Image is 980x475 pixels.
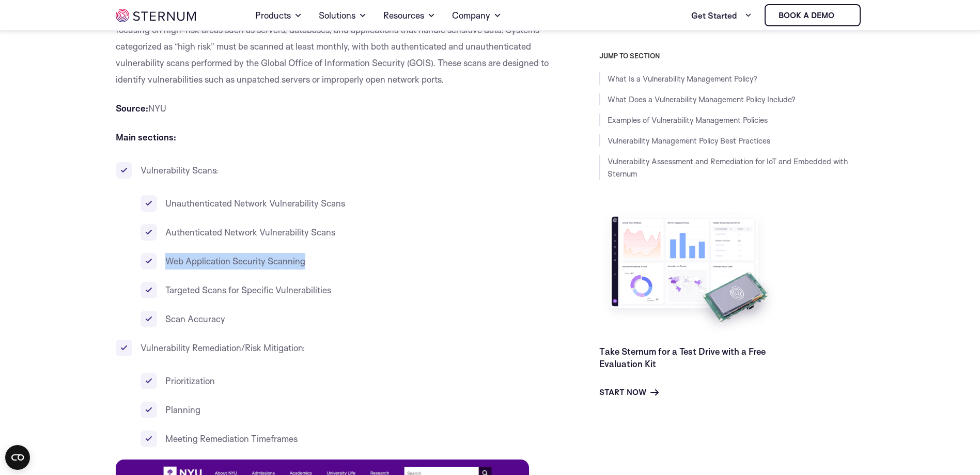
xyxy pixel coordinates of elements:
img: sternum iot [116,9,196,22]
span: Vulnerability Scans: [141,165,219,176]
b: Main sections: [116,132,176,142]
a: Products [255,1,302,30]
button: Open CMP widget [5,445,30,470]
span: NYU [148,103,166,114]
span: Meeting Remediation Timeframes [165,433,298,444]
a: Take Sternum for a Test Drive with a Free Evaluation Kit [599,346,766,369]
span: Unauthenticated Network Vulnerability Scans [165,198,345,209]
span: Prioritization [165,375,215,386]
span: Planning [165,404,200,415]
a: Resources [383,1,435,30]
a: Vulnerability Management Policy Best Practices [608,136,770,146]
h3: JUMP TO SECTION [599,52,865,60]
img: sternum iot [838,11,847,20]
a: Company [452,1,502,30]
a: Solutions [319,1,367,30]
a: What Is a Vulnerability Management Policy? [608,74,757,84]
span: Targeted Scans for Specific Vulnerabilities [165,284,331,295]
a: Get Started [691,5,752,26]
img: Take Sternum for a Test Drive with a Free Evaluation Kit [599,209,780,337]
a: What Does a Vulnerability Management Policy Include? [608,94,796,104]
a: Examples of Vulnerability Management Policies [608,115,768,125]
b: Source: [116,103,148,114]
span: Authenticated Network Vulnerability Scans [165,227,335,237]
a: Vulnerability Assessment and Remediation for IoT and Embedded with Sternum [608,156,848,179]
span: Vulnerability Remediation/Risk Mitigation: [141,342,305,353]
a: Book a demo [765,4,861,26]
a: Start Now [599,386,659,399]
span: Scan Accuracy [165,313,225,324]
span: Web Application Security Scanning [165,256,305,266]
